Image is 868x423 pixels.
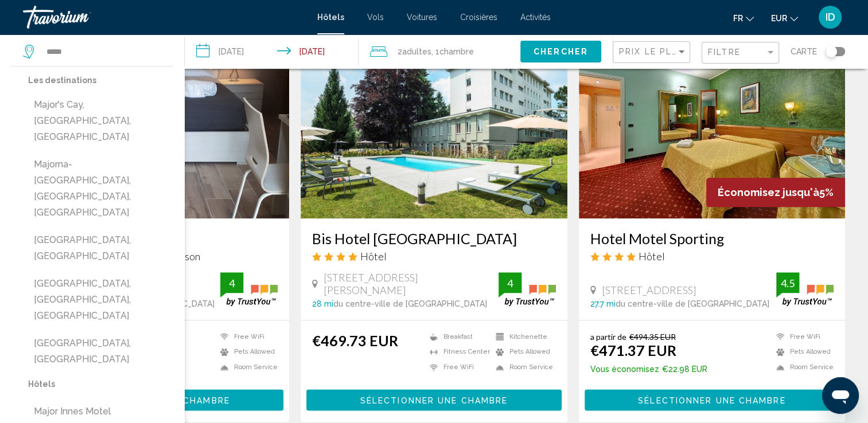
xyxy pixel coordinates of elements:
[460,13,497,22] a: Croisières
[490,347,556,357] li: Pets Allowed
[402,47,431,56] span: Adultes
[733,10,754,26] button: Change language
[706,178,845,207] div: 5%
[398,44,431,60] span: 2
[312,332,398,349] ins: €469.73 EUR
[317,13,344,22] a: Hôtels
[306,392,561,405] a: Sélectionner une chambre
[490,332,556,342] li: Kitchenette
[28,376,173,392] p: Hôtels
[590,332,626,342] span: a partir de
[490,362,556,372] li: Room Service
[215,347,278,357] li: Pets Allowed
[28,273,173,327] button: [GEOGRAPHIC_DATA], [GEOGRAPHIC_DATA], [GEOGRAPHIC_DATA]
[28,332,173,370] button: [GEOGRAPHIC_DATA], [GEOGRAPHIC_DATA]
[776,276,799,290] div: 4.5
[499,272,556,306] img: trustyou-badge.svg
[590,365,659,374] span: Vous économisez
[220,272,278,306] img: trustyou-badge.svg
[718,186,819,198] span: Économisez jusqu'à
[776,272,834,306] img: trustyou-badge.svg
[28,229,173,267] button: [GEOGRAPHIC_DATA], [GEOGRAPHIC_DATA]
[28,154,173,224] button: Majorna-[GEOGRAPHIC_DATA], [GEOGRAPHIC_DATA], [GEOGRAPHIC_DATA]
[629,332,676,342] del: €494.35 EUR
[333,299,487,308] span: du centre-ville de [GEOGRAPHIC_DATA]
[590,230,834,247] a: Hotel Motel Sporting
[590,250,834,263] div: 4 star Hotel
[499,276,521,290] div: 4
[359,34,520,69] button: Travelers: 2 adults, 0 children
[639,250,665,263] span: Hôtel
[826,11,835,23] span: ID
[817,46,845,57] button: Toggle map
[619,48,687,57] mat-select: Sort by
[619,47,708,56] span: Prix le plus bas
[312,299,333,308] span: 28 mi
[306,389,561,410] button: Sélectionner une chambre
[590,365,707,374] p: €22.98 EUR
[312,250,555,263] div: 4 star Hotel
[407,13,437,22] a: Voitures
[708,48,741,57] span: Filtre
[770,332,834,342] li: Free WiFi
[424,362,490,372] li: Free WiFi
[520,13,551,22] a: Activités
[360,395,508,405] span: Sélectionner une chambre
[360,250,387,263] span: Hôtel
[590,299,616,308] span: 27.7 mi
[771,14,787,23] span: EUR
[185,34,358,69] button: Check-in date: Oct 20, 2025 Check-out date: Oct 26, 2025
[431,44,474,60] span: , 1
[424,347,490,357] li: Fitness Center
[215,362,278,372] li: Room Service
[770,362,834,372] li: Room Service
[312,230,555,247] a: Bis Hotel [GEOGRAPHIC_DATA]
[324,271,498,296] span: [STREET_ADDRESS][PERSON_NAME]
[815,5,845,29] button: User Menu
[602,284,696,296] span: [STREET_ADDRESS]
[616,299,769,308] span: du centre-ville de [GEOGRAPHIC_DATA]
[638,395,785,405] span: Sélectionner une chambre
[439,47,474,56] span: Chambre
[770,347,834,357] li: Pets Allowed
[579,35,845,218] img: Hotel image
[28,72,173,88] p: Les destinations
[82,395,229,405] span: Sélectionner une chambre
[733,14,743,23] span: fr
[424,332,490,342] li: Breakfast
[822,377,859,414] iframe: Bouton de lancement de la fenêtre de messagerie
[28,94,173,148] button: Major's Cay, [GEOGRAPHIC_DATA], [GEOGRAPHIC_DATA]
[301,35,567,218] img: Hotel image
[534,48,588,57] span: Chercher
[590,342,676,359] ins: €471.37 EUR
[585,392,839,405] a: Sélectionner une chambre
[220,276,243,290] div: 4
[702,41,779,65] button: Filter
[367,13,384,22] a: Vols
[23,6,306,29] a: Travorium
[585,389,839,410] button: Sélectionner une chambre
[215,332,278,342] li: Free WiFi
[520,41,601,62] button: Chercher
[791,44,817,60] span: Carte
[771,10,798,26] button: Change currency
